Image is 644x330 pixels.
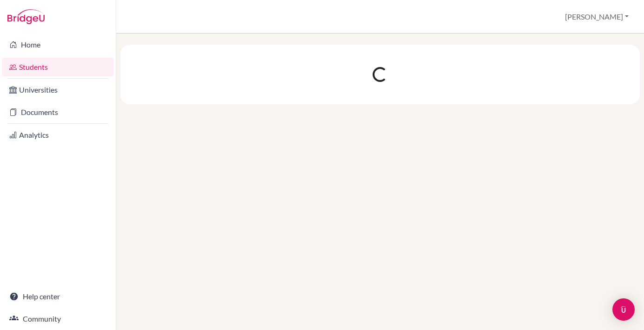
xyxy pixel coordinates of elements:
[2,35,114,54] a: Home
[7,9,45,24] img: Bridge-U
[2,58,114,76] a: Students
[2,126,114,144] a: Analytics
[2,103,114,121] a: Documents
[2,310,114,328] a: Community
[561,8,633,26] button: [PERSON_NAME]
[2,287,114,306] a: Help center
[612,298,635,321] div: Open Intercom Messenger
[2,81,114,99] a: Universities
